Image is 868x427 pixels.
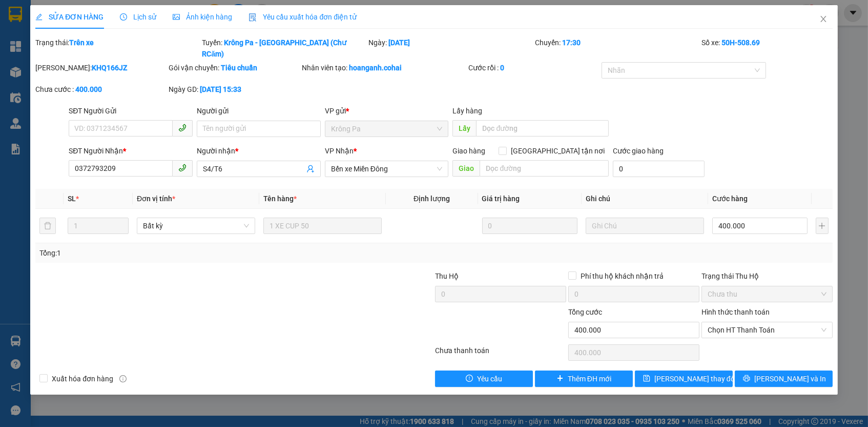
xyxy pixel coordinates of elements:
[535,371,633,387] button: plusThêm ĐH mới
[468,62,600,73] div: Cước rồi :
[119,375,127,382] span: info-circle
[568,308,602,316] span: Tổng cước
[816,218,829,234] button: plus
[613,147,664,155] label: Cước giao hàng
[173,13,232,21] span: Ảnh kiện hàng
[202,38,346,58] b: Krông Pa - [GEOGRAPHIC_DATA] (Chư RCăm)
[249,13,357,21] span: Yêu cầu xuất hóa đơn điện tử
[452,160,480,177] span: Giao
[75,85,102,93] b: 400.000
[92,64,127,72] b: KHQ166JZ
[435,272,459,280] span: Thu Hộ
[169,84,300,95] div: Ngày GD:
[143,218,249,234] span: Bất kỳ
[306,165,315,173] span: user-add
[34,37,201,60] div: Trạng thái:
[414,195,450,203] span: Định lượng
[48,373,117,384] span: Xuất hóa đơn hàng
[435,371,533,387] button: exclamation-circleYêu cầu
[712,195,748,203] span: Cước hàng
[586,218,704,234] input: Ghi Chú
[452,147,485,155] span: Giao hàng
[68,195,76,203] span: SL
[482,195,520,203] span: Giá trị hàng
[482,218,577,234] input: 0
[221,64,257,72] b: Tiêu chuẩn
[263,195,297,203] span: Tên hàng
[388,38,410,47] b: [DATE]
[35,13,104,21] span: SỬA ĐƠN HÀNG
[331,161,443,177] span: Bến xe Miền Đông
[178,124,187,132] span: phone
[534,37,700,60] div: Chuyến:
[819,15,828,23] span: close
[69,38,94,47] b: Trên xe
[754,373,826,384] span: [PERSON_NAME] và In
[197,145,321,157] div: Người nhận
[507,145,609,157] span: [GEOGRAPHIC_DATA] tận nơi
[477,373,502,384] span: Yêu cầu
[568,373,611,384] span: Thêm ĐH mới
[700,37,834,60] div: Số xe:
[263,218,382,234] input: VD: Bàn, Ghế
[643,375,650,383] span: save
[35,13,43,21] span: edit
[35,84,167,95] div: Chưa cước :
[120,13,156,21] span: Lịch sử
[500,64,504,72] b: 0
[701,270,833,282] div: Trạng thái Thu Hộ
[708,322,826,338] span: Chọn HT Thanh Toán
[466,375,473,383] span: exclamation-circle
[39,247,335,259] div: Tổng: 1
[452,120,476,137] span: Lấy
[582,189,708,209] th: Ghi chú
[302,62,466,73] div: Nhân viên tạo:
[613,161,705,177] input: Cước giao hàng
[743,375,750,383] span: printer
[249,13,257,22] img: icon
[137,195,175,203] span: Đơn vị tính
[367,37,534,60] div: Ngày:
[434,345,567,363] div: Chưa thanh toán
[349,64,402,72] b: hoanganh.cohai
[173,13,180,21] span: picture
[452,107,482,115] span: Lấy hàng
[476,120,608,137] input: Dọc đường
[39,218,56,234] button: delete
[654,373,736,384] span: [PERSON_NAME] thay đổi
[120,13,127,21] span: clock-circle
[809,5,838,34] button: Close
[735,371,833,387] button: printer[PERSON_NAME] và In
[721,38,760,47] b: 50H-508.69
[201,37,367,60] div: Tuyến:
[178,164,187,172] span: phone
[169,62,300,73] div: Gói vận chuyển:
[480,160,608,177] input: Dọc đường
[200,85,241,93] b: [DATE] 15:33
[576,270,668,282] span: Phí thu hộ khách nhận trả
[325,105,449,117] div: VP gửi
[325,147,354,155] span: VP Nhận
[562,38,581,47] b: 17:30
[556,375,564,383] span: plus
[701,308,770,316] label: Hình thức thanh toán
[331,121,443,137] span: Krông Pa
[69,105,193,117] div: SĐT Người Gửi
[635,371,733,387] button: save[PERSON_NAME] thay đổi
[69,145,193,157] div: SĐT Người Nhận
[197,105,321,117] div: Người gửi
[708,286,826,302] span: Chưa thu
[35,62,167,73] div: [PERSON_NAME]:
